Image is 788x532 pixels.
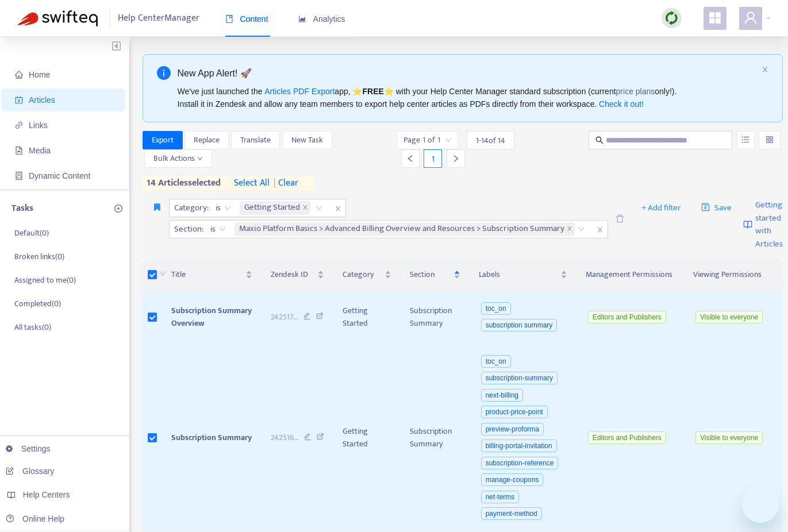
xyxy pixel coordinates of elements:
span: close [567,226,572,233]
span: Help Centers [23,490,70,499]
div: New App Alert! 🚀 [178,66,757,80]
td: Subscription Summary [401,291,470,344]
button: saveSave [693,199,740,217]
span: info-circle [157,66,171,80]
span: New Task [291,134,323,147]
button: Replace [184,131,229,149]
span: container [15,172,23,180]
button: + Add filter [633,199,690,217]
span: toc_on [481,302,511,315]
p: Broken links ( 0 ) [14,250,64,263]
td: Getting Started [333,291,401,344]
span: toc_on [481,355,511,368]
span: Analytics [298,14,345,24]
span: close [330,202,345,215]
div: 1 [424,149,442,168]
span: Getting Started [244,201,300,215]
span: Maxio Platform Basics > Advanced Billing Overview and Resources > Subscription Summary [239,222,564,236]
th: Zendesk ID [262,259,333,291]
span: Media [29,146,51,155]
span: Section [410,268,451,281]
span: Dynamic Content [29,171,90,180]
span: clear [270,176,298,190]
td: Subscription Summary [401,344,470,532]
span: Category : [170,199,210,217]
span: file-image [15,147,23,155]
span: link [15,121,23,129]
span: Home [29,70,50,79]
p: Tasks [11,202,33,215]
span: manage-coupons [481,473,544,486]
span: close [302,205,308,211]
span: subscription-summary [481,372,558,384]
span: 242517 ... [271,311,298,323]
span: Visible to everyone [695,311,763,323]
span: appstore [708,11,722,25]
span: next-billing [481,389,523,402]
span: Save [701,201,732,215]
span: Help Center Manager [118,7,199,29]
th: Category [333,259,401,291]
span: subscription summary [481,319,558,331]
span: | [274,175,276,191]
button: close [762,66,768,74]
span: Visible to everyone [695,431,763,444]
span: area-chart [298,15,306,23]
span: delete [616,214,624,223]
span: search [595,136,604,144]
span: Getting started with Articles [755,199,783,250]
button: New Task [282,131,332,149]
span: Bulk Actions [153,152,203,165]
th: Viewing Permissions [684,259,782,291]
a: Glossary [6,467,54,476]
span: Subscription Summary [171,431,252,444]
button: Translate [231,131,280,149]
span: Section : [170,221,205,238]
img: sync.dc5367851b00ba804db3.png [664,11,679,25]
span: close [593,223,608,237]
p: Completed ( 0 ) [14,298,61,310]
span: 1 - 14 of 14 [476,134,505,147]
th: Title [162,259,262,291]
iframe: Button to launch messaging window [742,486,779,523]
span: Category [343,268,382,281]
span: subscription-reference [481,457,559,469]
span: Getting Started [240,201,310,215]
span: right [452,155,460,163]
span: Maxio Platform Basics > Advanced Billing Overview and Resources > Subscription Summary [235,222,575,236]
span: is [210,221,226,238]
th: Labels [470,259,576,291]
p: Assigned to me ( 0 ) [14,274,76,286]
img: image-link [743,220,752,229]
span: Editors and Publishers [588,311,666,323]
span: down [197,156,203,161]
span: down [159,270,166,277]
span: select all [234,176,270,190]
a: Check it out! [599,99,644,109]
button: unordered-list [737,131,755,149]
div: We've just launched the app, ⭐ ⭐️ with your Help Center Manager standard subscription (current on... [178,85,757,110]
span: user [744,11,758,25]
span: 242516 ... [271,431,299,444]
p: Default ( 0 ) [14,227,49,239]
span: close [762,66,768,73]
span: save [701,203,710,211]
img: Swifteq [17,10,98,26]
th: Management Permissions [576,259,684,291]
td: Getting Started [333,344,401,532]
a: Settings [6,444,51,453]
b: FREE [362,87,383,96]
span: home [15,71,23,79]
span: product-price-point [481,406,548,418]
span: Content [225,14,268,24]
a: Online Help [6,514,64,523]
span: Translate [240,134,271,147]
span: 14 articles selected [143,176,221,190]
span: book [225,15,233,23]
span: Zendesk ID [271,268,315,281]
span: unordered-list [741,136,749,144]
p: All tasks ( 0 ) [14,321,51,333]
span: Title [171,268,243,281]
span: Export [152,134,174,147]
button: Export [143,131,183,149]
